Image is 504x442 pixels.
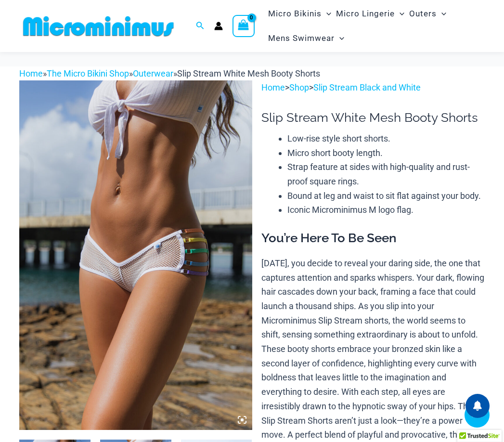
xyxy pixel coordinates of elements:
a: Shop [289,82,309,92]
a: View Shopping Cart, empty [233,15,255,37]
li: Low-rise style short shorts. [287,131,485,146]
span: Menu Toggle [322,1,331,26]
a: Home [19,68,43,78]
a: Outerwear [133,68,173,78]
a: Search icon link [196,20,205,32]
li: Micro short booty length. [287,146,485,160]
li: Strap feature at sides with high-quality and rust-proof square rings. [287,160,485,188]
span: Outers [409,1,437,26]
span: Mens Swimwear [268,26,335,51]
span: Menu Toggle [437,1,446,26]
span: Menu Toggle [395,1,404,26]
img: Slip Stream White Multi 5024 Shorts [19,80,252,429]
li: Iconic Microminimus M logo flag. [287,203,485,217]
a: Micro LingerieMenu ToggleMenu Toggle [334,1,407,26]
img: MM SHOP LOGO FLAT [19,15,178,37]
h3: You’re Here To Be Seen [261,230,485,247]
a: Slip Stream Black and White [313,82,421,92]
li: Bound at leg and waist to sit flat against your body. [287,189,485,203]
a: Account icon link [214,22,223,30]
span: » » » [19,68,320,78]
a: The Micro Bikini Shop [47,68,129,78]
a: Home [261,82,285,92]
a: OutersMenu ToggleMenu Toggle [407,1,449,26]
span: Slip Stream White Mesh Booty Shorts [177,68,320,78]
a: Micro BikinisMenu ToggleMenu Toggle [266,1,334,26]
span: Menu Toggle [335,26,344,51]
p: > > [261,80,485,95]
a: Mens SwimwearMenu ToggleMenu Toggle [266,26,347,51]
span: Micro Lingerie [336,1,395,26]
h1: Slip Stream White Mesh Booty Shorts [261,110,485,125]
span: Micro Bikinis [268,1,322,26]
